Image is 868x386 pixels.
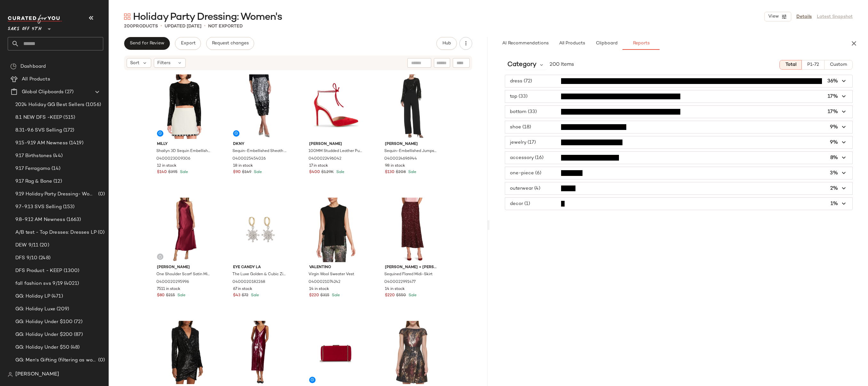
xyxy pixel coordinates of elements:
span: Hub [442,41,451,46]
span: Valentino [309,265,363,270]
button: jewelry (17)9% [505,136,853,148]
span: (4021) [63,280,79,287]
span: 98 in stock [385,163,405,169]
span: (1056) [84,101,101,109]
span: 9.17 Rag & Bone [15,178,52,185]
span: Send for Review [129,41,164,46]
span: (1419) [68,140,83,147]
span: GG: Holiday Under $200 [15,331,73,338]
span: DFS Product - KEEP [15,267,62,275]
span: (14) [50,165,61,172]
img: 0400022496042_RED [304,74,368,139]
span: fall fashion svs 9/19 [15,280,63,287]
img: 0400022991477_GARNET [380,198,444,262]
span: (27) [64,88,74,96]
span: 0400020295996 [156,279,189,285]
span: One Shoulder Scarf Satin Midi Dress [156,272,210,277]
span: 2024 Holiday GG Best Sellers [15,101,84,109]
span: Eye Candy LA [233,265,287,270]
span: Sale [335,170,344,174]
button: Custom [825,60,853,70]
span: 12 in stock [157,163,176,169]
img: svg%3e [158,255,162,259]
button: top (33)17% [505,90,853,102]
span: 14 in stock [309,286,329,292]
span: GG: Holiday Under $100 [15,318,73,326]
span: 14 in stock [385,286,405,292]
span: Total [785,62,796,67]
button: decor (1)1% [505,198,853,210]
span: The Luxe Golden & Cubic Zirconia Snowflake Huggie Earrings [232,272,286,277]
span: DEW 9/11 [15,242,38,249]
img: svg%3e [10,63,17,70]
span: 9.15-9.19 AM Newness [15,140,68,147]
button: accessory (16)8% [505,152,853,164]
span: AI Recommendations [502,41,548,46]
span: (209) [55,306,69,313]
span: DFS 9/10 [15,254,37,262]
span: Sort [130,60,139,66]
span: $140 [157,170,167,175]
img: 0400021711336 [380,321,444,385]
span: Sale [179,170,188,174]
span: Sale [176,293,185,298]
span: (515) [62,114,75,121]
span: GG: Holiday Under $50 [15,344,69,351]
span: GG: Holiday LP [15,293,50,300]
span: 9.17 Ferragamo [15,165,50,172]
span: (44) [52,152,63,160]
span: Sequin-Embellished Jumpsuit [384,148,438,154]
span: Dkny [233,141,287,147]
span: Sale [250,293,259,298]
span: 7511 in stock [157,286,180,292]
span: Clipboard [595,41,617,46]
span: 0400025454026 [232,156,266,162]
button: View [764,12,791,21]
span: 18 in stock [233,163,253,169]
span: 0400022991477 [384,279,416,285]
span: (172) [62,127,74,134]
span: 9.19 Holiday Party Dressing- Women [15,191,97,198]
span: $395 [168,170,177,175]
span: 17 in stock [309,163,328,169]
span: Sale [331,293,340,298]
span: (471) [50,293,63,300]
span: P1-72 [807,62,819,67]
span: [PERSON_NAME] [15,371,59,378]
span: Dashboard [20,63,46,70]
span: 200 Items [550,61,574,69]
span: Sequin-Embellished Sheath Midi-Skirt [232,148,286,154]
span: 100MM Studded Leather Pumps [309,148,363,154]
span: 8.1 NEW DFS -KEEP [15,114,62,121]
button: shoe (18)9% [505,121,853,133]
span: $315 [320,293,329,299]
span: Export [180,41,195,46]
span: (1663) [65,216,81,223]
span: Sequined Flared Midi-Skirt [384,272,433,277]
span: GG: Men's Gifting (filtering as women's) [15,357,97,364]
span: 0400024696944 [384,156,417,162]
button: Hub [436,37,457,50]
span: 200 [124,24,133,29]
button: P1-72 [802,60,825,70]
span: $220 [385,293,395,299]
span: (248) [37,254,51,262]
img: 0400022975292_ROSSOCILI [228,321,292,385]
span: 8.31-9.6 SVS Selling [15,127,62,134]
span: • [204,22,206,30]
span: • [160,22,162,30]
button: outerwear (4)2% [505,182,853,194]
span: [PERSON_NAME] [157,265,211,270]
span: (12) [52,178,62,185]
img: svg%3e [124,13,130,20]
span: Request changes [212,41,249,46]
span: $550 [396,293,406,299]
span: $72 [242,293,248,299]
span: (72) [73,318,82,326]
span: [PERSON_NAME] + [PERSON_NAME] [385,265,439,270]
span: 9.17 Birthstones [15,152,52,160]
img: 0400021074242_NERO [304,198,368,262]
span: Custom [830,62,847,67]
button: bottom (33)17% [505,106,853,118]
span: [PERSON_NAME] [309,141,363,147]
